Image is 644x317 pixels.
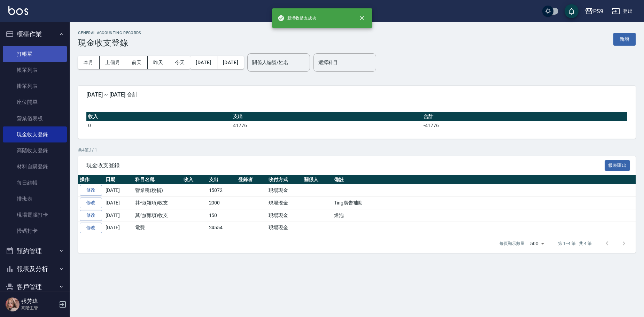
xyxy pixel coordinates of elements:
[354,10,370,26] button: close
[133,222,182,234] td: 電費
[133,175,182,184] th: 科目名稱
[613,36,636,42] a: 新增
[3,25,67,43] button: 櫃檯作業
[422,112,627,121] th: 合計
[148,56,169,69] button: 昨天
[78,175,104,184] th: 操作
[3,94,67,110] a: 座位開單
[3,126,67,142] a: 現金收支登錄
[207,222,237,234] td: 24554
[21,305,57,311] p: 高階主管
[3,242,67,260] button: 預約管理
[190,56,217,69] button: [DATE]
[605,160,630,171] button: 報表匯出
[104,175,133,184] th: 日期
[182,175,207,184] th: 收入
[3,62,67,78] a: 帳單列表
[104,222,133,234] td: [DATE]
[80,210,102,221] a: 修改
[207,175,237,184] th: 支出
[565,4,579,18] button: save
[86,91,627,98] span: [DATE] ~ [DATE] 合計
[104,197,133,209] td: [DATE]
[78,56,100,69] button: 本月
[21,298,57,305] h5: 張芳瑋
[267,197,302,209] td: 現場現金
[3,260,67,278] button: 報表及分析
[3,175,67,191] a: 每日結帳
[104,209,133,222] td: [DATE]
[267,222,302,234] td: 現場現金
[133,184,182,197] td: 營業稅(稅捐)
[422,121,627,130] td: -41776
[3,207,67,223] a: 現場電腦打卡
[80,198,102,208] a: 修改
[3,158,67,175] a: 材料自購登錄
[78,147,636,153] p: 共 4 筆, 1 / 1
[231,112,422,121] th: 支出
[605,162,630,168] a: 報表匯出
[78,38,141,48] h3: 現金收支登錄
[332,209,636,222] td: 燈泡
[3,191,67,207] a: 排班表
[499,240,525,247] p: 每頁顯示數量
[332,197,636,209] td: Ting廣告補助
[80,185,102,196] a: 修改
[609,5,636,18] button: 登出
[207,209,237,222] td: 150
[593,7,603,16] div: PS9
[582,4,606,18] button: PS9
[8,6,28,15] img: Logo
[217,56,244,69] button: [DATE]
[86,112,231,121] th: 收入
[86,162,605,169] span: 現金收支登錄
[236,175,267,184] th: 登錄者
[3,110,67,126] a: 營業儀表板
[267,209,302,222] td: 現場現金
[527,234,547,253] div: 500
[278,15,317,22] span: 新增收借支成功
[3,278,67,296] button: 客戶管理
[332,175,636,184] th: 備註
[86,121,231,130] td: 0
[3,78,67,94] a: 掛單列表
[3,46,67,62] a: 打帳單
[267,184,302,197] td: 現場現金
[126,56,148,69] button: 前天
[100,56,126,69] button: 上個月
[558,240,592,247] p: 第 1–4 筆 共 4 筆
[267,175,302,184] th: 收付方式
[207,184,237,197] td: 15072
[6,297,20,311] img: Person
[3,142,67,158] a: 高階收支登錄
[78,31,141,35] h2: GENERAL ACCOUNTING RECORDS
[302,175,332,184] th: 關係人
[3,223,67,239] a: 掃碼打卡
[613,33,636,46] button: 新增
[169,56,191,69] button: 今天
[231,121,422,130] td: 41776
[133,197,182,209] td: 其他(雜項)收支
[104,184,133,197] td: [DATE]
[80,223,102,233] a: 修改
[207,197,237,209] td: 2000
[133,209,182,222] td: 其他(雜項)收支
